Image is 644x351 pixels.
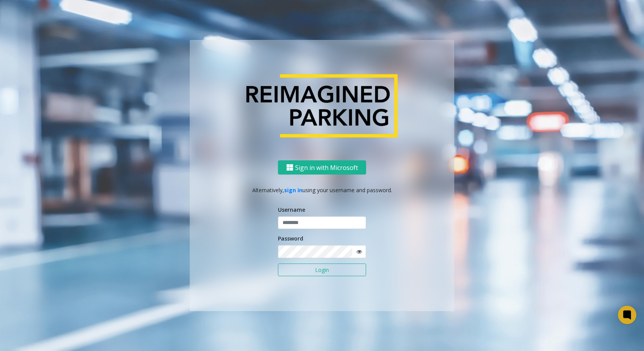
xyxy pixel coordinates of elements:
a: sign in [284,186,302,194]
button: Login [278,264,366,277]
label: Username [278,206,305,214]
button: Sign in with Microsoft [278,160,366,175]
label: Password [278,234,303,242]
p: Alternatively, using your username and password. [197,186,447,194]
